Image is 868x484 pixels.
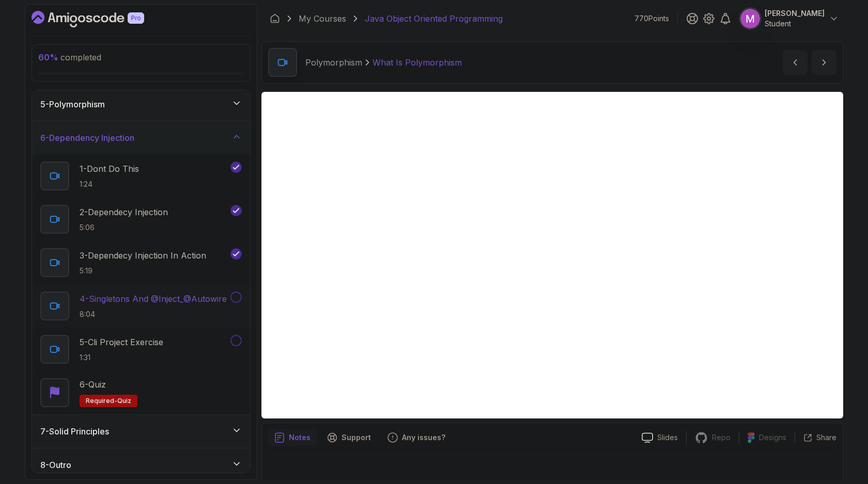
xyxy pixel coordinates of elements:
p: 5:06 [80,222,168,233]
a: Slides [633,432,686,443]
button: 4-Singletons And @Inject_@Autowire8:04 [40,292,242,320]
h3: 6 - Dependency Injection [40,132,134,144]
h3: 7 - Solid Principles [40,425,109,438]
p: Slides [657,432,678,443]
button: 6-QuizRequired-quiz [40,378,242,407]
button: notes button [268,429,317,446]
p: [PERSON_NAME] [765,8,825,19]
p: Polymorphism [305,56,362,69]
p: 8:04 [80,309,227,319]
p: 1:31 [80,352,163,363]
span: Required- [86,397,117,405]
p: 1 - Dont Do This [80,163,139,175]
button: 2-Dependecy Injection5:06 [40,205,242,234]
p: Any issues? [402,432,445,443]
button: 3-Dependecy Injection In Action5:19 [40,248,242,277]
p: 770 Points [634,13,669,24]
button: Feedback button [381,429,452,446]
span: quiz [117,397,131,405]
a: Dashboard [270,13,280,24]
p: What Is Polymorphism [373,56,462,69]
a: My Courses [299,12,346,25]
p: Java Object Oriented Programming [365,12,503,25]
p: 5:19 [80,266,206,276]
button: user profile image[PERSON_NAME]Student [740,8,839,29]
button: Share [795,432,836,443]
a: Dashboard [32,11,168,27]
img: user profile image [740,9,760,28]
p: 6 - Quiz [80,378,106,391]
p: 5 - Cli Project Exercise [80,336,163,348]
p: 3 - Dependecy Injection In Action [80,249,206,262]
p: Notes [289,432,311,443]
p: Repo [712,432,731,443]
button: previous content [783,50,808,75]
button: 6-Dependency Injection [32,121,250,154]
p: Share [816,432,836,443]
p: 1:24 [80,179,139,189]
button: next content [812,50,836,75]
button: 5-Cli Project Exercise1:31 [40,335,242,364]
button: 7-Solid Principles [32,415,250,448]
span: completed [38,52,101,62]
button: 5-Polymorphism [32,88,250,121]
button: 1-Dont Do This1:24 [40,162,242,190]
button: Support button [321,429,377,446]
p: Designs [759,432,786,443]
iframe: 1 - What is Polymorphism [261,92,843,418]
h3: 8 - Outro [40,459,71,471]
span: 60 % [38,52,58,62]
p: Student [765,19,825,29]
p: 2 - Dependecy Injection [80,206,168,218]
p: Support [342,432,371,443]
button: 8-Outro [32,448,250,481]
h3: 5 - Polymorphism [40,98,105,110]
p: 4 - Singletons And @Inject_@Autowire [80,293,227,305]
